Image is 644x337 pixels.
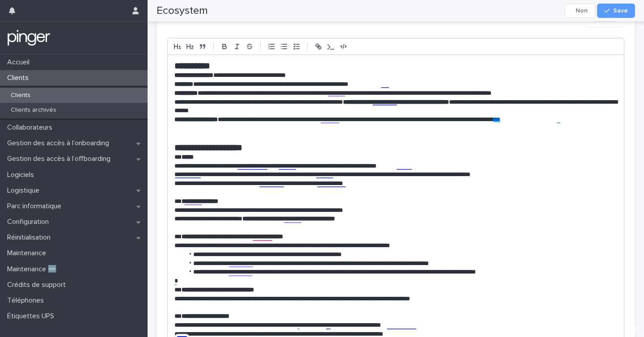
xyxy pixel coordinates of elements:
p: Maintenance 🆕 [4,265,64,274]
h2: Ecosystem [157,4,208,17]
p: Logiciels [4,171,41,179]
p: Logistique [4,186,47,195]
p: Accueil [4,58,37,67]
span: Save [613,8,628,14]
button: Save [597,4,635,18]
p: Clients [4,92,38,99]
p: Étiquettes UPS [4,312,61,320]
p: Clients [4,74,36,82]
img: mTgBEunGTSyRkCgitkcU [7,29,51,47]
p: Collaborateurs [4,123,59,132]
p: Crédits de support [4,281,73,289]
p: Parc informatique [4,202,68,211]
p: Réinitialisation [4,233,58,242]
p: Gestion des accès à l’onboarding [4,139,116,147]
p: Configuration [4,218,56,226]
p: Clients archivés [4,106,64,114]
p: Maintenance [4,249,53,257]
p: Gestion des accès à l’offboarding [4,155,118,163]
p: Téléphones [4,296,51,305]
